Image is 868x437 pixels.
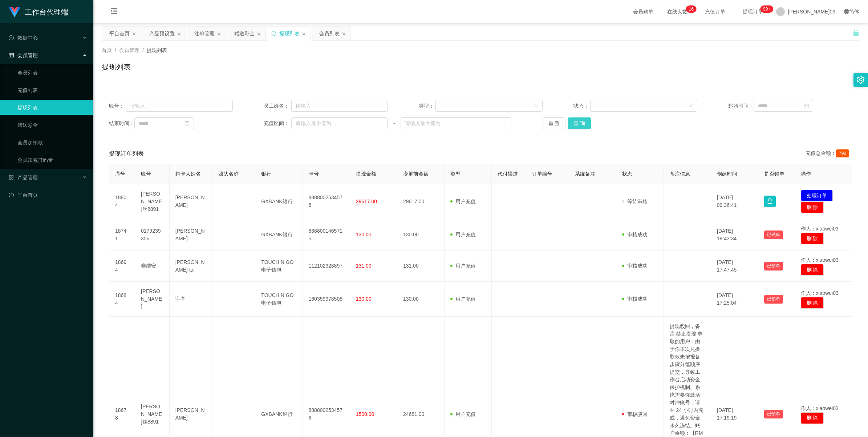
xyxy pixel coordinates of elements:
[573,102,591,110] span: 状态：
[303,219,350,250] td: 8888001465715
[801,226,839,232] span: 作人：xiaowei03
[356,171,376,177] span: 提现金额
[234,27,255,40] div: 赠送彩金
[17,135,87,150] a: 会员加扣款
[175,171,201,177] span: 持卡人姓名
[705,9,725,15] font: 充值订单
[264,120,291,127] span: 充值区间：
[109,102,126,110] span: 账号：
[388,120,401,127] span: ~
[291,100,388,112] input: 请输入
[804,103,809,108] i: 图标： 日历
[622,171,632,177] span: 状态
[126,100,233,112] input: 请输入
[836,149,849,157] span: 790
[147,47,167,53] span: 提现列表
[115,47,116,53] span: /
[17,153,87,167] a: 会员加减打码量
[149,27,175,40] div: 产品预设置
[764,196,776,207] button: 图标： 锁
[170,282,212,317] td: 宇亭
[760,5,773,13] sup: 1017
[801,233,824,244] button: 删 除
[264,102,291,110] span: 员工姓名：
[9,188,87,202] a: 图标： 仪表板平台首页
[575,171,595,177] span: 系统备注
[109,27,130,40] div: 平台首页
[691,5,694,13] p: 6
[627,263,648,269] font: 审核成功
[17,65,87,80] a: 会员列表
[135,184,170,219] td: [PERSON_NAME]丝8891
[455,232,476,237] font: 用户充值
[801,190,833,201] button: 处理订单
[257,32,261,36] i: 图标： 关闭
[455,263,476,269] font: 用户充值
[534,104,538,109] i: 图标： 向下
[849,9,859,15] font: 简体
[9,53,14,58] i: 图标： table
[711,250,758,282] td: [DATE] 17:47:45
[342,32,346,36] i: 图标： 关闭
[853,29,859,36] i: 图标： 解锁
[9,7,20,17] img: logo.9652507e.png
[764,410,783,418] button: 已锁单
[184,121,190,126] i: 图标： 日历
[9,35,14,40] i: 图标： check-circle-o
[255,282,303,317] td: TOUCH N GO 电子钱包
[170,219,212,250] td: [PERSON_NAME]
[302,32,306,36] i: 图标： 关闭
[667,9,687,15] font: 在线人数
[543,117,566,129] button: 重 置
[109,250,135,282] td: 18694
[455,296,476,302] font: 用户充值
[194,27,215,40] div: 注单管理
[356,199,377,204] span: 29617.00
[627,232,648,237] font: 审核成功
[627,199,648,204] font: 等待审核
[255,250,303,282] td: TOUCH N GO 电子钱包
[455,411,476,417] font: 用户充值
[857,76,865,84] i: 图标： 设置
[689,104,693,109] i: 图标： 向下
[309,171,319,177] span: 卡号
[397,250,445,282] td: 131.00
[711,184,758,219] td: [DATE] 09:36:41
[291,117,388,129] input: 请输入最小值为
[255,219,303,250] td: GXBANK银行
[532,171,552,177] span: 订单编号
[764,171,784,177] span: 是否锁单
[25,0,68,24] h1: 工作台代理端
[397,184,445,219] td: 29617.00
[109,282,135,317] td: 18684
[102,47,112,53] span: 首页
[568,117,591,129] button: 查 询
[743,9,763,15] font: 提现订单
[303,250,350,282] td: 112102328897
[261,171,271,177] span: 银行
[303,184,350,219] td: 8888002534576
[102,0,126,24] i: 图标： menu-fold
[17,118,87,132] a: 赠送彩金
[450,171,461,177] span: 类型
[119,47,139,53] span: 会员管理
[801,264,824,276] button: 删 除
[279,27,300,40] div: 提现列表
[255,184,303,219] td: GXBANK银行
[711,282,758,317] td: [DATE] 17:25:04
[627,411,648,417] font: 审核驳回
[109,120,134,127] span: 结束时间：
[102,61,131,72] h1: 提现列表
[764,295,783,304] button: 已锁单
[356,232,372,237] span: 130.00
[670,171,690,177] span: 备注信息
[455,199,476,204] font: 用户充值
[135,282,170,317] td: [PERSON_NAME]
[141,171,151,177] span: 账号
[801,171,811,177] span: 操作
[356,296,372,302] span: 130.00
[801,297,824,309] button: 删 除
[135,219,170,250] td: 0179239356
[109,184,135,219] td: 18804
[711,219,758,250] td: [DATE] 19:43:34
